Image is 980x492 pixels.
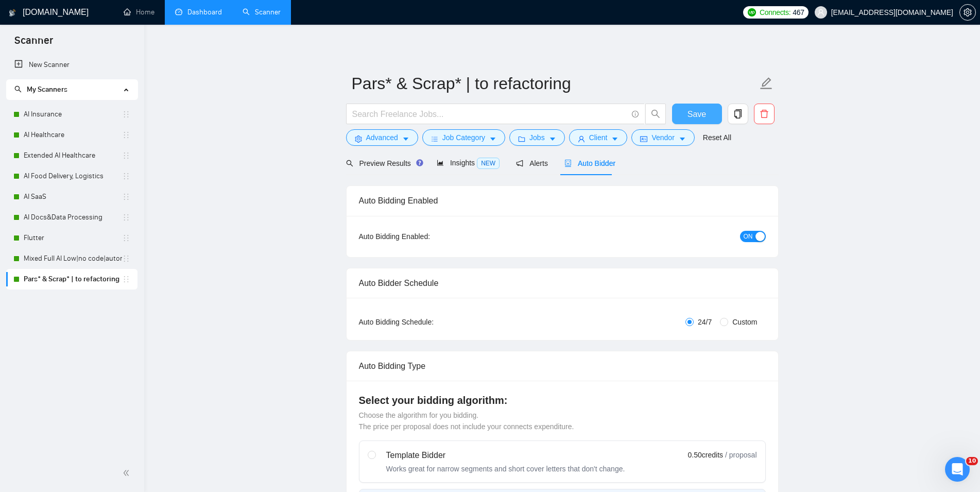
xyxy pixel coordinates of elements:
[24,145,122,166] a: Extended AI Healthcare
[728,109,748,118] span: copy
[437,159,500,167] span: Insights
[122,234,130,242] span: holder
[589,132,608,143] span: Client
[688,449,723,461] span: 0.50 credits
[569,129,628,146] button: userClientcaret-down
[27,85,67,94] span: My Scanners
[6,104,137,125] li: AI Insurance
[352,71,758,96] input: Scanner name...
[14,86,22,93] span: search
[14,85,67,94] span: My Scanners
[9,5,16,21] img: logo
[24,104,122,125] a: AI Insurance
[6,228,137,248] li: Flutter
[437,159,444,166] span: area-chart
[346,159,420,167] span: Preview Results
[359,268,766,298] div: Auto Bidder Schedule
[679,135,686,143] span: caret-down
[6,248,137,269] li: Mixed Full AI Low|no code|automations
[6,125,137,145] li: AI Healthcare
[122,110,130,118] span: holder
[651,132,674,143] span: Vendor
[346,160,353,167] span: search
[6,33,61,55] span: Scanner
[359,186,766,215] div: Auto Bidding Enabled
[431,135,438,143] span: bars
[6,55,137,75] li: New Scanner
[24,207,122,228] a: AI Docs&Data Processing
[754,104,775,124] button: delete
[24,228,122,248] a: Flutter
[359,231,494,242] div: Auto Bidding Enabled:
[123,468,133,478] span: double-left
[645,104,666,124] button: search
[386,464,625,474] div: Works great for narrow segments and short cover letters that don't change.
[728,104,748,124] button: copy
[703,132,731,143] a: Reset All
[24,125,122,145] a: AI Healthcare
[6,186,137,207] li: AI SaaS
[672,104,722,124] button: Save
[640,135,647,143] span: idcard
[122,275,130,283] span: holder
[817,9,824,16] span: user
[355,135,362,143] span: setting
[415,158,424,167] div: Tooltip anchor
[516,160,523,167] span: notification
[725,450,757,460] span: / proposal
[359,316,494,328] div: Auto Bidding Schedule:
[6,145,137,166] li: Extended AI Healthcare
[945,457,970,482] iframe: Intercom live chat
[243,8,281,16] a: searchScanner
[122,193,130,201] span: holder
[793,7,804,18] span: 467
[346,129,418,146] button: settingAdvancedcaret-down
[24,248,122,269] a: Mixed Full AI Low|no code|automations
[489,135,496,143] span: caret-down
[516,159,548,167] span: Alerts
[529,132,545,143] span: Jobs
[122,151,130,160] span: holder
[14,55,129,75] a: New Scanner
[549,135,556,143] span: caret-down
[564,159,615,167] span: Auto Bidder
[386,449,625,462] div: Template Bidder
[122,131,130,139] span: holder
[694,316,716,328] span: 24/7
[966,457,978,465] span: 10
[564,160,572,167] span: robot
[509,129,565,146] button: folderJobscaret-down
[122,172,130,180] span: holder
[748,8,756,16] img: upwork-logo.png
[646,109,665,118] span: search
[6,207,137,228] li: AI Docs&Data Processing
[352,108,627,121] input: Search Freelance Jobs...
[402,135,409,143] span: caret-down
[760,77,773,90] span: edit
[366,132,398,143] span: Advanced
[122,213,130,222] span: holder
[632,111,639,117] span: info-circle
[728,316,761,328] span: Custom
[24,186,122,207] a: AI SaaS
[6,269,137,290] li: Pars* & Scrap* | to refactoring
[124,8,154,16] a: homeHome
[687,108,706,121] span: Save
[611,135,618,143] span: caret-down
[359,351,766,381] div: Auto Bidding Type
[442,132,485,143] span: Job Category
[760,7,790,18] span: Connects:
[24,269,122,290] a: Pars* & Scrap* | to refactoring
[122,255,130,263] span: holder
[175,8,222,16] a: dashboardDashboard
[359,411,574,431] span: Choose the algorithm for you bidding. The price per proposal does not include your connects expen...
[754,109,774,118] span: delete
[518,135,525,143] span: folder
[960,8,975,16] span: setting
[359,393,766,408] h4: Select your bidding algorithm:
[631,129,694,146] button: idcardVendorcaret-down
[959,8,976,16] a: setting
[24,166,122,186] a: AI Food Delivery, Logistics
[477,158,500,169] span: NEW
[744,231,753,242] span: ON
